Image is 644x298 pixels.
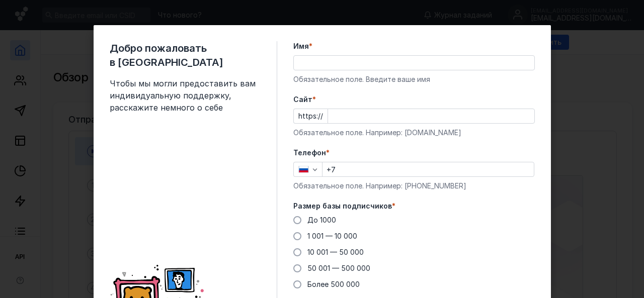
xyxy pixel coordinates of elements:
span: Более 500 000 [307,280,360,288]
span: Cайт [293,94,312,105]
span: До 1000 [307,216,336,224]
div: Обязательное поле. Например: [DOMAIN_NAME] [293,128,535,138]
span: 10 001 — 50 000 [307,248,364,256]
span: Телефон [293,148,326,158]
div: Обязательное поле. Например: [PHONE_NUMBER] [293,181,535,191]
span: Имя [293,41,309,51]
span: Размер базы подписчиков [293,201,392,211]
span: Добро пожаловать в [GEOGRAPHIC_DATA] [110,41,261,69]
span: Чтобы мы могли предоставить вам индивидуальную поддержку, расскажите немного о себе [110,77,261,114]
div: Обязательное поле. Введите ваше имя [293,74,535,84]
span: 50 001 — 500 000 [307,264,370,272]
span: 1 001 — 10 000 [307,232,357,240]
